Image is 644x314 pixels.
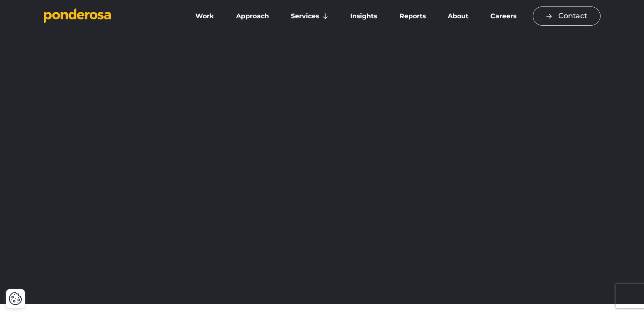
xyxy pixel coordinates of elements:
[533,6,601,26] a: Contact
[186,8,223,25] a: Work
[9,292,22,305] img: Revisit consent button
[341,8,386,25] a: Insights
[227,8,278,25] a: Approach
[44,8,174,24] a: Go to homepage
[481,8,526,25] a: Careers
[9,292,22,305] button: Cookie Settings
[390,8,435,25] a: Reports
[438,8,478,25] a: About
[282,8,338,25] a: Services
